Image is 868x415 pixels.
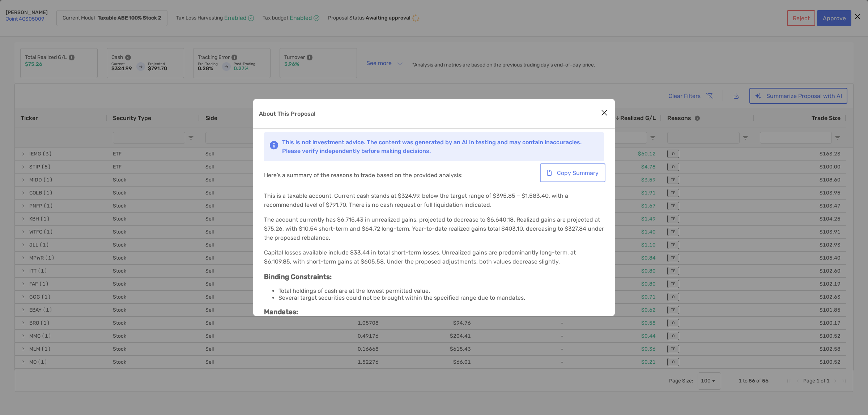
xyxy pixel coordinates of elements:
p: Capital losses available include $33.44 in total short-term losses. Unrealized gains are predomin... [264,248,604,266]
h3: Mandates: [264,308,604,316]
li: Total holdings of cash are at the lowest permitted value. [278,287,604,294]
div: About This Proposal [253,99,615,316]
p: The account currently has $6,715.43 in unrealized gains, projected to decrease to $6,640.18. Real... [264,215,604,242]
p: This is a taxable account. Current cash stands at $324.99, below the target range of $395.85 – $1... [264,191,604,209]
div: This is not investment advice. The content was generated by an AI in testing and may contain inac... [282,138,598,155]
li: Several target securities could not be brought within the specified range due to mandates. [278,294,604,301]
img: Notification icon [270,141,278,150]
button: Close modal [599,108,610,119]
h3: Binding Constraints: [264,273,604,281]
button: Copy Summary [541,165,604,181]
p: Here’s a summary of the reasons to trade based on the provided analysis: [264,171,463,180]
p: About This Proposal [259,109,315,118]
